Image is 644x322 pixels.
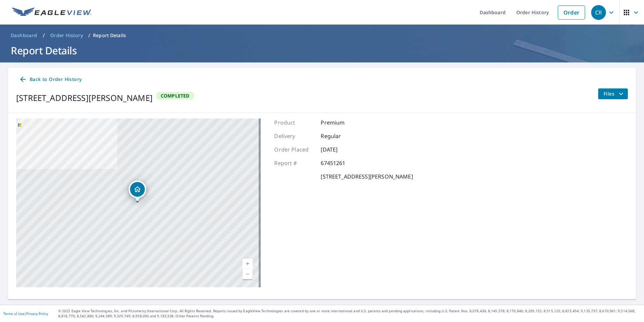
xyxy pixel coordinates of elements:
[43,31,45,39] li: /
[321,132,361,140] p: Regular
[8,30,40,41] a: Dashboard
[11,32,37,39] span: Dashboard
[16,92,153,104] div: [STREET_ADDRESS][PERSON_NAME]
[274,118,315,127] p: Product
[129,181,146,202] div: Dropped pin, building 1, Residential property, 118 Sagecrest Dr Ocoee, FL 34761
[12,7,92,18] img: EV Logo
[26,311,48,316] a: Privacy Policy
[604,90,625,98] span: Files
[598,88,628,99] button: filesDropdownBtn-67451261
[58,308,641,319] p: © 2025 Eagle View Technologies, Inc. and Pictometry International Corp. All Rights Reserved. Repo...
[157,92,194,99] span: Completed
[243,269,253,279] a: Current Level 17, Zoom Out
[321,145,361,154] p: [DATE]
[16,73,84,86] a: Back to Order History
[47,30,86,41] a: Order History
[93,32,126,39] p: Report Details
[558,5,585,20] a: Order
[3,311,24,316] a: Terms of Use
[274,159,315,167] p: Report #
[321,172,413,181] p: [STREET_ADDRESS][PERSON_NAME]
[88,31,90,39] li: /
[274,132,315,140] p: Delivery
[50,32,83,39] span: Order History
[321,118,361,127] p: Premium
[8,44,636,57] h1: Report Details
[19,75,82,84] span: Back to Order History
[243,259,253,269] a: Current Level 17, Zoom In
[274,145,315,154] p: Order Placed
[3,312,48,316] p: |
[591,5,606,20] div: CR
[321,159,361,167] p: 67451261
[8,30,636,41] nav: breadcrumb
